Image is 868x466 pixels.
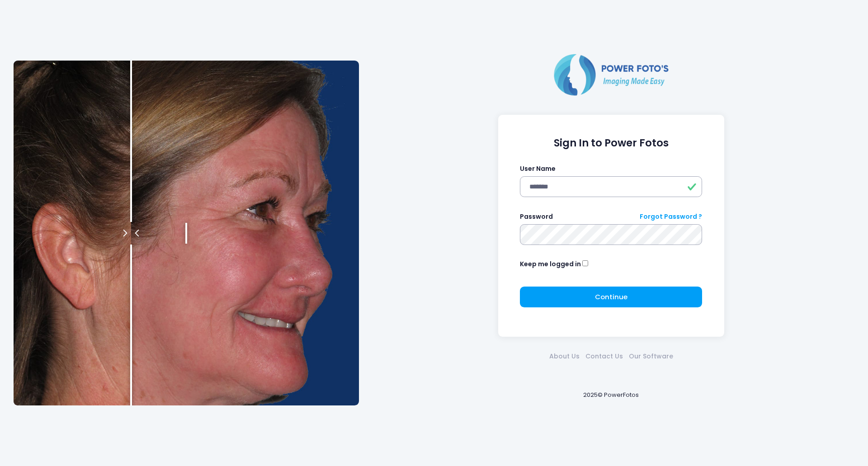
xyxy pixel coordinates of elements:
[520,164,556,174] label: User Name
[595,292,627,301] span: Continue
[582,352,626,361] a: Contact Us
[520,137,702,149] h1: Sign In to Power Fotos
[640,212,702,221] a: Forgot Password ?
[546,352,582,361] a: About Us
[550,52,672,97] img: Logo
[520,259,581,269] label: Keep me logged in
[520,212,553,221] label: Password
[520,287,702,307] button: Continue
[368,376,854,414] div: 2025© PowerFotos
[626,352,676,361] a: Our Software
